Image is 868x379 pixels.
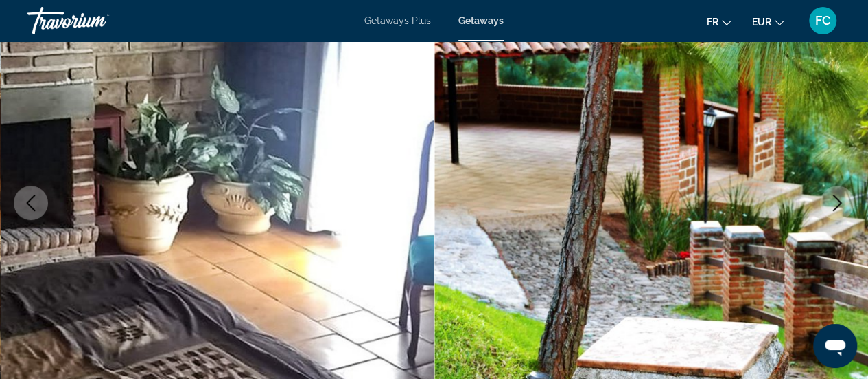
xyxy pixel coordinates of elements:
a: Getaways Plus [364,15,431,26]
button: Change language [707,12,731,32]
button: Next image [820,186,854,220]
button: User Menu [805,6,841,35]
a: Travorium [27,3,165,39]
span: EUR [752,17,771,28]
a: Getaways [458,15,504,26]
button: Change currency [752,12,784,32]
iframe: Bouton de lancement de la fenêtre de messagerie [813,324,857,368]
span: FC [815,14,830,28]
span: fr [707,17,718,28]
button: Previous image [14,186,48,220]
